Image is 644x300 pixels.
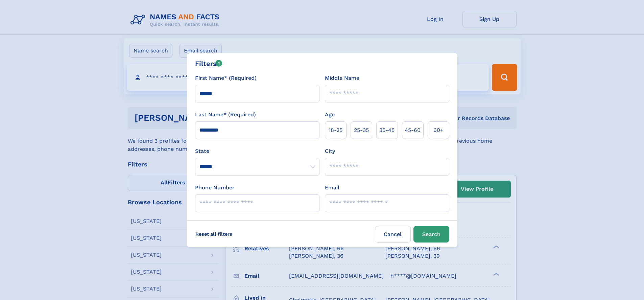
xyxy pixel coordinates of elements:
span: 60+ [433,126,444,134]
button: Search [413,226,449,243]
span: 25‑35 [354,126,369,134]
label: Age [325,111,335,119]
label: Cancel [375,226,411,243]
label: City [325,147,335,155]
label: First Name* (Required) [195,74,257,82]
label: Phone Number [195,184,235,192]
div: Filters [195,59,222,69]
span: 18‑25 [329,126,342,134]
label: State [195,147,319,155]
label: Last Name* (Required) [195,111,256,119]
label: Middle Name [325,74,359,82]
label: Reset all filters [191,226,237,242]
span: 35‑45 [379,126,395,134]
span: 45‑60 [405,126,421,134]
label: Email [325,184,339,192]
